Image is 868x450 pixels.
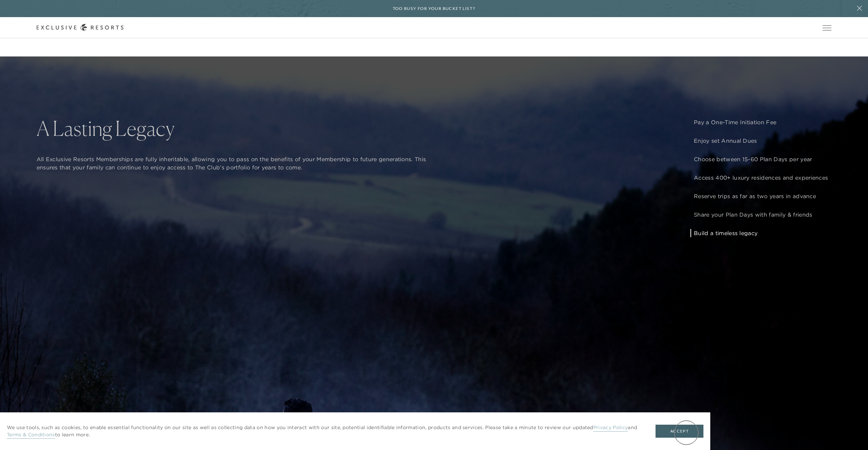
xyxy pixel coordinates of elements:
h6: Too busy for your bucket list? [393,5,476,12]
p: Access 400+ luxury residences and experiences [694,173,828,182]
p: Pay a One-Time Initiation Fee [694,118,828,126]
p: Share your Plan Days with family & friends [694,210,828,219]
h2: A Lasting Legacy [37,118,434,139]
button: Accept [656,425,703,438]
p: We use tools, such as cookies, to enable essential functionality on our site as well as collectin... [7,424,642,438]
p: Choose between 15-60 Plan Days per year [694,155,828,163]
p: All Exclusive Resorts Memberships are fully inheritable, allowing you to pass on the benefits of ... [37,155,434,171]
p: Enjoy set Annual Dues [694,137,828,145]
p: Reserve trips as far as two years in advance [694,192,828,200]
a: Privacy Policy [593,424,628,432]
button: Open navigation [822,25,831,30]
a: Terms & Conditions [7,432,55,439]
p: Build a timeless legacy [694,229,828,237]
